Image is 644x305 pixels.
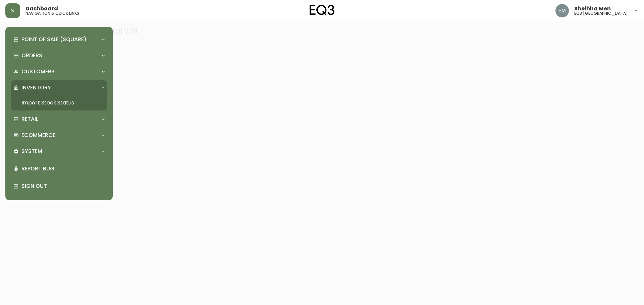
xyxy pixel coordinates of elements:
p: Orders [21,52,42,59]
div: Inventory [11,80,107,95]
p: Customers [21,68,55,75]
p: Report Bug [21,165,105,172]
span: Dashboard [25,6,58,11]
div: Ecommerce [11,128,107,143]
div: Orders [11,48,107,63]
div: Sign Out [11,177,107,195]
p: Sign Out [21,182,105,190]
p: Retail [21,116,38,123]
img: logo [310,5,334,15]
p: Ecommerce [21,132,55,139]
a: Import Stock Status [11,95,107,110]
div: Report Bug [11,160,107,177]
p: System [21,148,42,155]
img: cfa6f7b0e1fd34ea0d7b164297c1067f [555,4,569,17]
div: Point of Sale (Square) [11,32,107,47]
div: Customers [11,64,107,79]
p: Point of Sale (Square) [21,36,87,43]
span: Sheihha Men [574,6,611,11]
p: Inventory [21,84,51,91]
h5: navigation & quick links [25,11,79,15]
div: System [11,144,107,159]
div: Retail [11,112,107,127]
h5: eq3 [GEOGRAPHIC_DATA] [574,11,628,15]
